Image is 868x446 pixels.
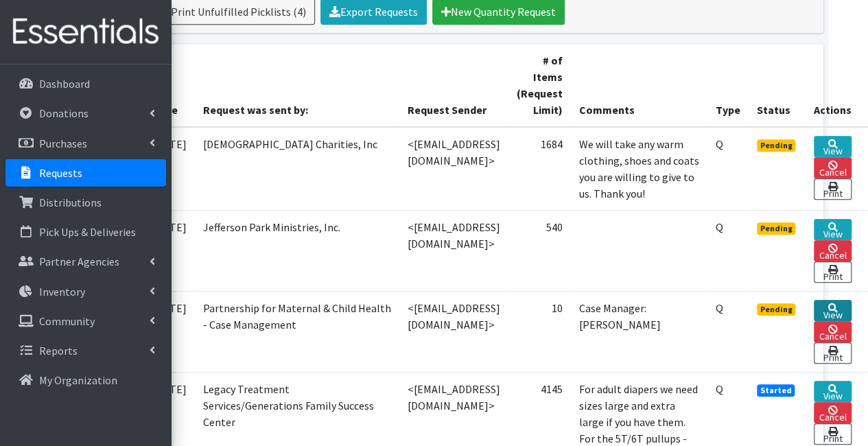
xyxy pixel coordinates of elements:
a: Cancel [814,157,852,178]
span: Pending [757,222,796,235]
td: 540 [508,210,571,291]
th: # of Items (Request Limit) [508,44,571,127]
p: Purchases [39,137,87,150]
a: View [814,136,852,157]
p: Inventory [39,285,85,298]
p: Reports [39,344,78,357]
a: Donations [5,99,166,127]
a: Requests [5,159,166,187]
a: View [814,381,852,402]
a: Purchases [5,130,166,157]
span: Pending [757,303,796,316]
abbr: Quantity [716,301,723,315]
a: Partner Agencies [5,248,166,275]
td: 1684 [508,127,571,211]
a: Print [814,423,852,445]
a: Community [5,307,166,335]
a: Print [814,178,852,200]
td: [DEMOGRAPHIC_DATA] Charities, Inc [195,127,399,211]
a: Inventory [5,278,166,305]
th: Comments [571,44,707,127]
td: Case Manager: [PERSON_NAME] [571,291,707,372]
img: HumanEssentials [5,9,166,55]
th: Actions [806,44,868,127]
p: Partner Agencies [39,255,119,268]
p: Distributions [39,196,102,209]
td: Jefferson Park Ministries, Inc. [195,210,399,291]
th: Status [749,44,806,127]
a: Cancel [814,240,852,261]
abbr: Quantity [716,382,723,396]
a: View [814,219,852,240]
th: Request Sender [399,44,508,127]
p: Community [39,314,95,328]
td: <[EMAIL_ADDRESS][DOMAIN_NAME]> [399,127,508,211]
p: Requests [39,166,82,180]
td: <[EMAIL_ADDRESS][DOMAIN_NAME]> [399,210,508,291]
th: Request was sent by: [195,44,399,127]
abbr: Quantity [716,137,723,151]
p: Dashboard [39,77,90,91]
a: Print [814,261,852,283]
td: 10 [508,291,571,372]
a: Reports [5,337,166,364]
td: Partnership for Maternal & Child Health - Case Management [195,291,399,372]
a: Dashboard [5,70,166,97]
span: Started [757,384,795,397]
a: Distributions [5,189,166,216]
td: <[EMAIL_ADDRESS][DOMAIN_NAME]> [399,291,508,372]
a: Print [814,342,852,364]
a: Cancel [814,402,852,423]
span: Pending [757,139,796,152]
a: Pick Ups & Deliveries [5,218,166,246]
th: Type [707,44,749,127]
a: My Organization [5,366,166,394]
a: Cancel [814,321,852,342]
td: We will take any warm clothing, shoes and coats you are willing to give to us. Thank you! [571,127,707,211]
abbr: Quantity [716,220,723,234]
a: View [814,300,852,321]
p: Pick Ups & Deliveries [39,225,136,239]
p: My Organization [39,373,117,387]
p: Donations [39,106,89,120]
